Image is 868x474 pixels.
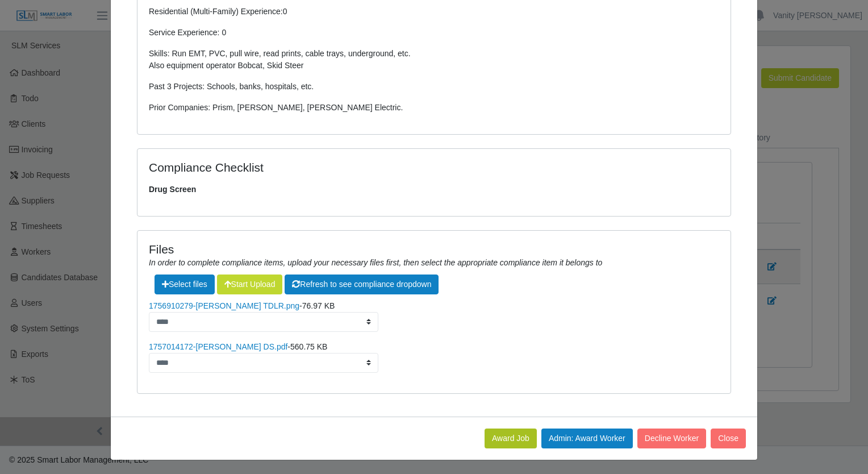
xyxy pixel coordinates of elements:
i: In order to complete compliance items, upload your necessary files first, then select the appropr... [149,258,602,267]
p: Past 3 Projects: Schools, banks, hospitals, etc. [149,81,425,93]
button: Refresh to see compliance dropdown [285,275,439,294]
a: 1757014172-[PERSON_NAME] DS.pdf [149,342,287,351]
li: - [149,341,719,373]
p: Skills: Run EMT, PVC, pull wire, read prints, cable trays, underground, etc. Also equipment opera... [149,48,425,72]
button: Close [711,429,746,448]
li: - [149,300,719,332]
span: Drug Screen [149,184,719,196]
p: Service Experience: 0 [149,27,425,39]
a: 1756910279-[PERSON_NAME] TDLR.png [149,301,299,310]
h4: Files [149,242,719,256]
button: Award Job [485,429,537,448]
h4: Compliance Checklist [149,160,523,174]
p: Prior Companies: Prism, [PERSON_NAME], [PERSON_NAME] Electric. [149,102,425,114]
button: Decline Worker [637,429,706,448]
span: Select files [155,275,215,294]
button: Start Upload [217,275,283,294]
span: 560.75 KB [290,342,327,351]
button: Admin: Award Worker [541,429,633,448]
span: 76.97 KB [302,301,335,310]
